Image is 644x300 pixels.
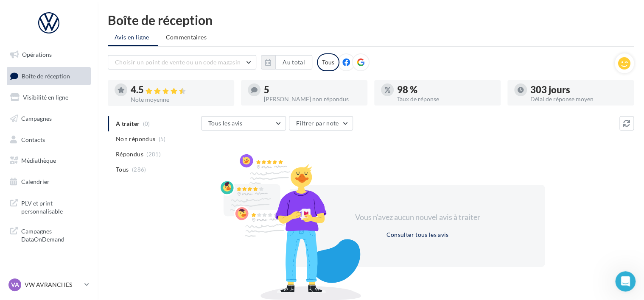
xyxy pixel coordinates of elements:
[5,67,92,85] a: Boîte de réception
[166,33,207,42] span: Commentaires
[21,115,52,122] span: Campagnes
[25,281,81,289] p: VW AVRANCHES
[5,131,92,149] a: Contacts
[317,53,339,71] div: Tous
[23,94,68,101] span: Visibilité en ligne
[383,230,452,240] button: Consulter tous les avis
[5,194,92,219] a: PLV et print personnalisable
[397,85,494,94] div: 98 %
[21,197,87,216] span: PLV et print personnalisable
[22,51,52,58] span: Opérations
[116,165,129,174] span: Tous
[275,55,312,69] button: Au total
[11,281,19,289] span: VA
[264,85,361,94] div: 5
[7,277,91,293] a: VA VW AVRANCHES
[201,116,286,131] button: Tous les avis
[344,212,490,223] div: Vous n'avez aucun nouvel avis à traiter
[5,173,92,191] a: Calendrier
[5,222,92,247] a: Campagnes DataOnDemand
[108,55,256,69] button: Choisir un point de vente ou un code magasin
[22,72,70,79] span: Boîte de réception
[5,46,92,64] a: Opérations
[159,136,166,142] span: (5)
[21,136,45,143] span: Contacts
[264,96,361,102] div: [PERSON_NAME] non répondus
[116,150,143,158] span: Répondus
[261,55,312,69] button: Au total
[131,97,227,103] div: Note moyenne
[530,96,627,102] div: Délai de réponse moyen
[131,85,227,95] div: 4.5
[132,166,146,173] span: (286)
[615,271,636,292] iframe: Intercom live chat
[116,135,155,143] span: Non répondus
[530,85,627,94] div: 303 jours
[115,58,241,66] span: Choisir un point de vente ou un code magasin
[108,14,634,26] div: Boîte de réception
[21,225,87,244] span: Campagnes DataOnDemand
[5,110,92,128] a: Campagnes
[5,152,92,169] a: Médiathèque
[397,96,494,102] div: Taux de réponse
[146,151,161,158] span: (281)
[21,178,50,185] span: Calendrier
[5,89,92,106] a: Visibilité en ligne
[208,119,243,127] span: Tous les avis
[289,116,353,131] button: Filtrer par note
[21,157,56,164] span: Médiathèque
